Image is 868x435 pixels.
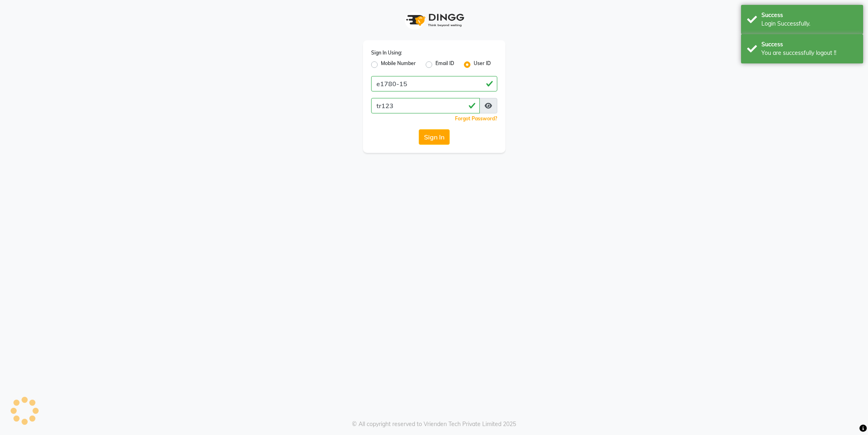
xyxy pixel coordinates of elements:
div: Login Successfully. [761,20,857,28]
a: Forgot Password? [455,115,497,122]
div: You are successfully logout !! [761,49,857,57]
input: Username [371,98,480,113]
label: Email ID [435,60,454,70]
label: User ID [474,60,491,70]
div: Success [761,40,857,49]
div: Success [761,11,857,20]
img: logo1.svg [402,8,467,32]
label: Sign In Using: [371,49,402,57]
button: Sign In [419,129,450,145]
label: Mobile Number [381,60,416,70]
input: Username [371,76,497,91]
